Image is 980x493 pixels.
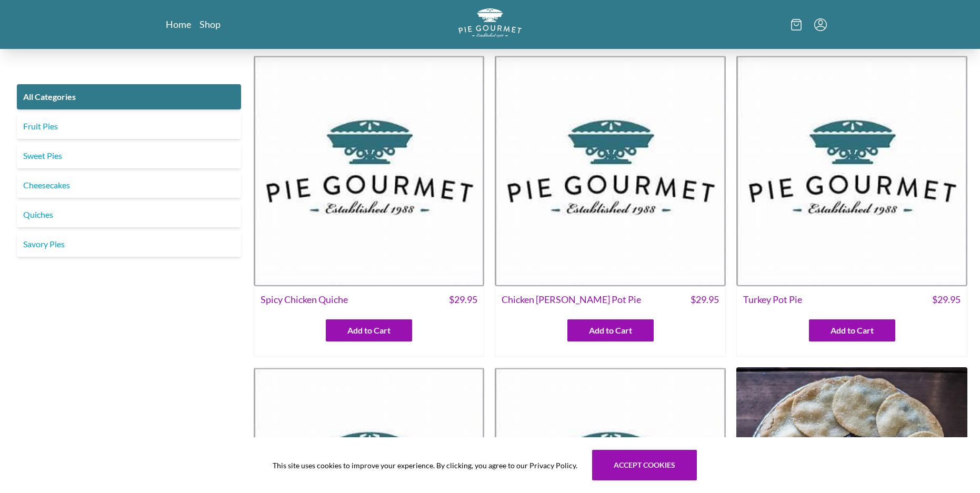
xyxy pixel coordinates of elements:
[166,18,191,31] a: Home
[589,324,632,337] span: Add to Cart
[932,293,961,307] span: $ 29.95
[17,232,241,257] a: Savory Pies
[809,319,895,341] button: Add to Cart
[254,55,485,286] img: Spicy Chicken Quiche
[17,202,241,227] a: Quiches
[17,84,241,109] a: All Categories
[199,18,221,31] a: Shop
[347,324,391,337] span: Add to Cart
[326,319,412,341] button: Add to Cart
[17,143,241,168] a: Sweet Pies
[458,8,522,41] a: Logo
[449,293,477,307] span: $ 29.95
[691,293,719,307] span: $ 29.95
[743,293,802,307] span: Turkey Pot Pie
[567,319,654,341] button: Add to Cart
[502,293,641,307] span: Chicken [PERSON_NAME] Pot Pie
[736,55,967,286] img: Turkey Pot Pie
[814,18,827,31] button: Menu
[831,324,874,337] span: Add to Cart
[17,114,241,139] a: Fruit Pies
[261,293,348,307] span: Spicy Chicken Quiche
[17,173,241,198] a: Cheesecakes
[458,8,522,37] img: logo
[273,460,577,471] span: This site uses cookies to improve your experience. By clicking, you agree to our Privacy Policy.
[592,450,697,480] button: Accept cookies
[495,55,726,286] img: Chicken Curry Pot Pie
